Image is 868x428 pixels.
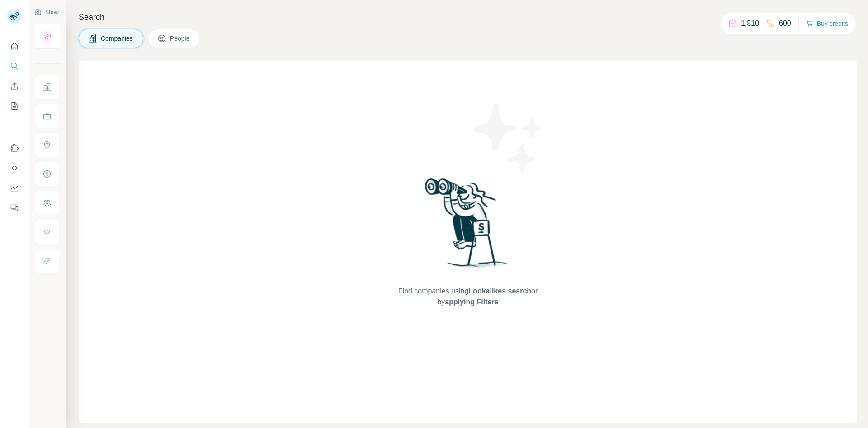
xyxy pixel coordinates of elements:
[7,98,22,114] button: My lists
[7,140,22,156] button: Use Surfe on LinkedIn
[468,287,531,295] span: Lookalikes search
[396,286,540,308] span: Find companies using or by
[468,97,549,178] img: Surfe Illustration - Stars
[7,200,22,216] button: Feedback
[7,38,22,54] button: Quick start
[7,160,22,176] button: Use Surfe API
[421,176,515,277] img: Surfe Illustration - Woman searching with binoculars
[101,34,134,43] span: Companies
[170,34,191,43] span: People
[7,58,22,74] button: Search
[806,17,848,30] button: Buy credits
[7,180,22,196] button: Dashboard
[741,18,759,29] p: 1,810
[779,18,791,29] p: 600
[445,298,498,306] span: applying Filters
[7,78,22,94] button: Enrich CSV
[28,5,65,19] button: Show
[79,11,857,24] h4: Search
